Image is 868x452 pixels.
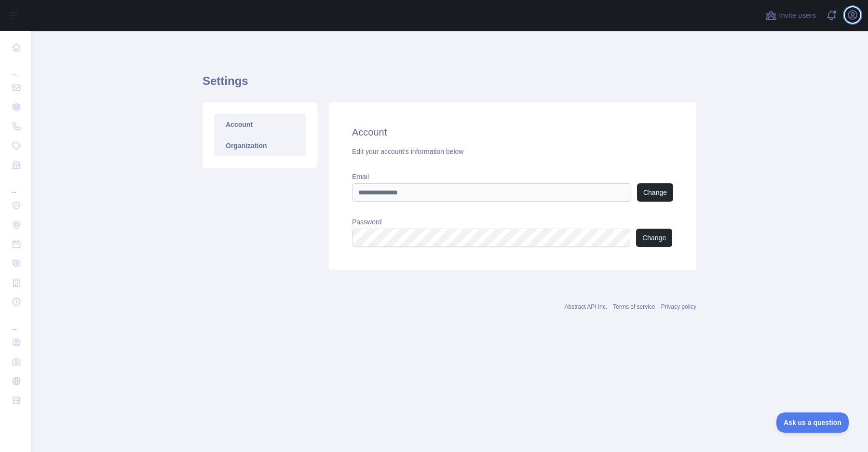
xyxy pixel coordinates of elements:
div: ... [8,176,23,195]
h1: Settings [203,73,696,96]
a: Terms of service [613,303,655,310]
label: Password [352,217,673,227]
iframe: Toggle Customer Support [776,412,849,433]
a: Account [214,114,306,135]
h2: Account [352,125,673,139]
div: Edit your account's information below [352,147,673,156]
div: ... [8,313,23,332]
a: Privacy policy [661,303,696,310]
div: ... [8,58,23,77]
button: Change [637,183,673,202]
button: Invite users [763,8,818,23]
a: Organization [214,135,306,156]
span: Invite users [779,10,816,21]
a: Abstract API Inc. [565,303,608,310]
button: Change [636,229,672,247]
label: Email [352,172,673,181]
